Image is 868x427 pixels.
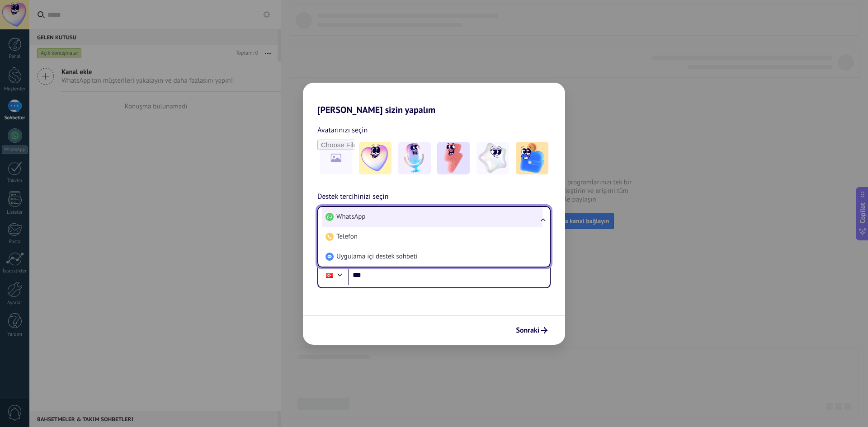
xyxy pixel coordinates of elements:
[336,252,418,261] span: Uygulama içi destek sohbeti
[336,232,358,241] span: Telefon
[303,83,565,115] h2: [PERSON_NAME] sizin yapalım
[336,212,365,221] span: WhatsApp
[516,142,548,174] img: -5.jpeg
[317,124,368,136] span: Avatarınızı seçin
[512,323,552,338] button: Sonraki
[437,142,470,174] img: -3.jpeg
[359,142,392,174] img: -1.jpeg
[516,327,539,333] span: Sonraki
[321,266,338,285] div: Turkey: + 90
[398,142,431,174] img: -2.jpeg
[476,142,509,174] img: -4.jpeg
[317,191,388,203] span: Destek tercihinizi seçin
